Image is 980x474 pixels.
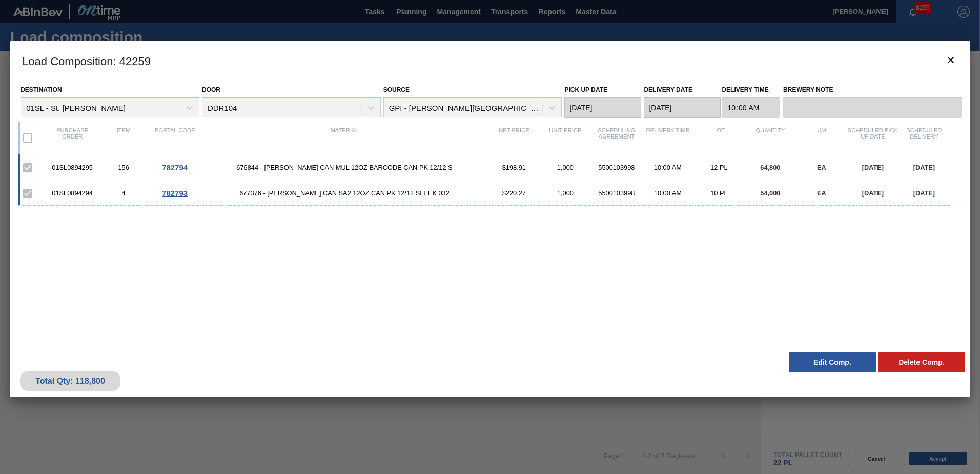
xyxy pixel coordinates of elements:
div: 1,000 [540,164,591,171]
div: 01SL0894295 [47,164,98,171]
input: mm/dd/yyyy [564,97,641,118]
span: 676844 - CARR CAN MUL 12OZ BARCODE CAN PK 12/12 S [200,164,488,171]
div: Lot [693,127,745,149]
label: Pick up Date [564,86,607,93]
span: EA [817,164,826,171]
label: Destination [21,86,62,93]
div: 156 [98,164,149,171]
span: 782793 [162,189,188,197]
div: Material [200,127,488,149]
div: Item [98,127,149,149]
label: Door [202,86,220,93]
label: Brewery Note [783,83,962,97]
div: Purchase order [47,127,98,149]
div: Total Qty: 118,800 [28,377,113,386]
span: [DATE] [862,164,884,171]
span: 64,800 [760,164,780,171]
div: Scheduled Pick up Date [847,127,899,149]
div: 12 PL [693,164,745,171]
div: UM [796,127,847,149]
div: 5500103998 [591,189,642,197]
span: [DATE] [913,164,935,171]
button: Delete Comp. [878,352,965,372]
div: Delivery Time [642,127,693,149]
button: Edit Comp. [789,352,876,372]
div: 5500103998 [591,164,642,171]
div: 1,000 [540,189,591,197]
div: 01SL0894294 [47,189,98,197]
span: [DATE] [862,189,884,197]
input: mm/dd/yyyy [644,97,721,118]
span: [DATE] [913,189,935,197]
div: Portal code [149,127,200,149]
span: EA [817,189,826,197]
div: Unit Price [540,127,591,149]
div: Scheduled Delivery [899,127,950,149]
div: Net Price [488,127,540,149]
label: Source [383,86,410,93]
span: 54,000 [760,189,780,197]
div: $198.91 [488,164,540,171]
div: 4 [98,189,149,197]
span: 782794 [162,163,188,172]
label: Delivery Date [644,86,692,93]
h3: Load Composition : 42259 [10,41,970,80]
div: 10:00 AM [642,189,693,197]
div: Scheduling Agreement [591,127,642,149]
label: Delivery Time [722,83,780,97]
div: Go to Order [149,189,200,197]
div: Go to Order [149,163,200,172]
div: 10:00 AM [642,164,693,171]
div: Quantity [745,127,796,149]
div: 10 PL [693,189,745,197]
span: 677376 - CARR CAN SA2 12OZ CAN PK 12/12 SLEEK 032 [200,189,488,197]
div: $220.27 [488,189,540,197]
